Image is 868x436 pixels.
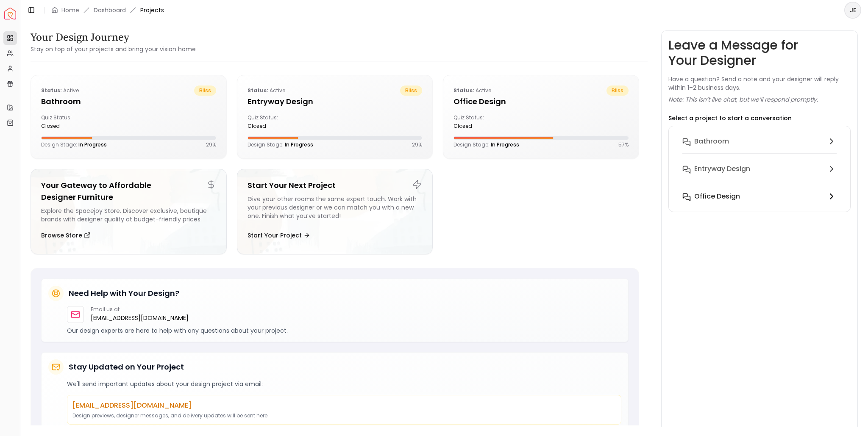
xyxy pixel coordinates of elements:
a: [EMAIL_ADDRESS][DOMAIN_NAME] [91,313,189,323]
p: Email us at [91,306,189,313]
p: [EMAIL_ADDRESS][DOMAIN_NAME] [72,400,616,411]
span: In Progress [285,141,313,148]
div: Explore the Spacejoy Store. Discover exclusive, boutique brands with designer quality at budget-f... [41,207,216,224]
h3: Leave a Message for Your Designer [668,38,851,68]
p: 29 % [206,141,216,148]
a: Home [61,6,79,14]
span: JE [845,3,860,18]
p: Select a project to start a conversation [668,114,792,122]
h5: Bathroom [41,96,216,108]
button: Office design [676,188,843,205]
h5: Your Gateway to Affordable Designer Furniture [41,179,216,203]
h5: entryway design [248,96,423,108]
nav: breadcrumb [51,6,164,14]
b: Status: [248,87,268,94]
span: bliss [606,86,629,96]
a: Dashboard [94,6,126,14]
p: active [453,86,491,96]
p: 29 % [412,141,422,148]
p: active [41,86,79,96]
p: Design Stage: [41,141,107,148]
h5: Stay Updated on Your Project [69,361,184,373]
button: entryway design [676,160,843,188]
div: closed [248,123,331,130]
a: Start Your Next ProjectGive your other rooms the same expert touch. Work with your previous desig... [237,169,433,254]
div: Quiz Status: [248,114,331,130]
h6: entryway design [694,164,750,174]
span: In Progress [78,141,107,148]
p: Design Stage: [248,141,313,148]
p: Have a question? Send a note and your designer will reply within 1–2 business days. [668,75,851,92]
h5: Need Help with Your Design? [69,287,179,299]
a: Spacejoy [4,8,16,19]
button: Bathroom [676,133,843,160]
p: Note: This isn’t live chat, but we’ll respond promptly. [668,95,818,104]
b: Status: [41,87,62,94]
h3: Your Design Journey [31,30,196,44]
h6: Bathroom [694,136,729,146]
div: Quiz Status: [41,114,125,130]
p: 57 % [618,141,629,148]
div: closed [453,123,537,130]
p: Design Stage: [453,141,519,148]
p: Our design experts are here to help with any questions about your project. [67,326,621,335]
span: bliss [400,86,422,96]
p: active [248,86,285,96]
h5: Start Your Next Project [248,179,423,191]
div: Give your other rooms the same expert touch. Work with your previous designer or we can match you... [248,195,423,224]
p: Design previews, designer messages, and delivery updates will be sent here [72,412,616,419]
img: Spacejoy Logo [4,8,16,19]
div: closed [41,123,125,130]
p: We'll send important updates about your design project via email: [67,380,621,388]
button: JE [844,2,861,19]
button: Browse Store [41,227,91,244]
span: bliss [194,86,216,96]
span: In Progress [491,141,519,148]
div: Quiz Status: [453,114,537,130]
span: Projects [140,6,164,14]
h5: Office design [453,96,629,108]
b: Status: [453,87,474,94]
button: Start Your Project [248,227,310,244]
small: Stay on top of your projects and bring your vision home [31,45,196,53]
h6: Office design [694,191,740,201]
a: Your Gateway to Affordable Designer FurnitureExplore the Spacejoy Store. Discover exclusive, bout... [31,169,227,254]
